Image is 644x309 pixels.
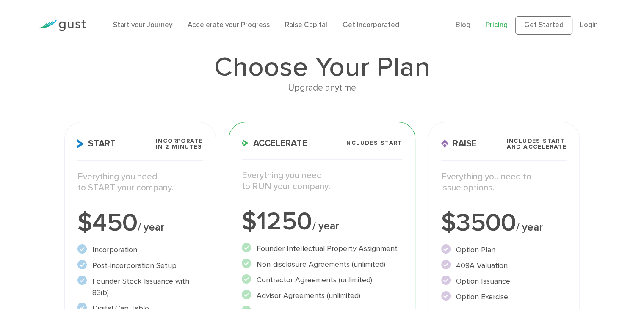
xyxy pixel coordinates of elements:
[77,139,84,148] img: Start Icon X2
[64,54,580,81] h1: Choose Your Plan
[441,244,567,256] li: Option Plan
[441,291,567,303] li: Option Exercise
[516,221,543,234] span: / year
[486,21,508,29] a: Pricing
[64,81,580,95] div: Upgrade anytime
[77,244,203,256] li: Incorporation
[242,170,402,193] p: Everything you need to RUN your company.
[188,21,270,29] a: Accelerate your Progress
[515,16,572,35] a: Get Started
[506,138,567,150] span: Includes START and ACCELERATE
[580,21,598,29] a: Login
[343,21,399,29] a: Get Incorporated
[242,139,307,148] span: Accelerate
[441,210,567,236] div: $3500
[441,260,567,271] li: 409A Valuation
[344,140,402,146] span: Includes START
[113,21,172,29] a: Start your Journey
[77,260,203,271] li: Post-incorporation Setup
[242,290,402,301] li: Advisor Agreements (unlimited)
[441,139,477,148] span: Raise
[77,171,203,194] p: Everything you need to START your company.
[441,276,567,287] li: Option Issuance
[456,21,470,29] a: Blog
[242,140,249,146] img: Accelerate Icon
[39,20,86,31] img: Gust Logo
[138,221,164,234] span: / year
[285,21,327,29] a: Raise Capital
[242,259,402,270] li: Non-disclosure Agreements (unlimited)
[242,274,402,286] li: Contractor Agreements (unlimited)
[312,220,339,232] span: / year
[242,243,402,254] li: Founder Intellectual Property Assignment
[441,139,448,148] img: Raise Icon
[156,138,203,150] span: Incorporate in 2 Minutes
[242,209,402,235] div: $1250
[77,210,203,236] div: $450
[77,276,203,298] li: Founder Stock Issuance with 83(b)
[441,171,567,194] p: Everything you need to issue options.
[77,139,116,148] span: Start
